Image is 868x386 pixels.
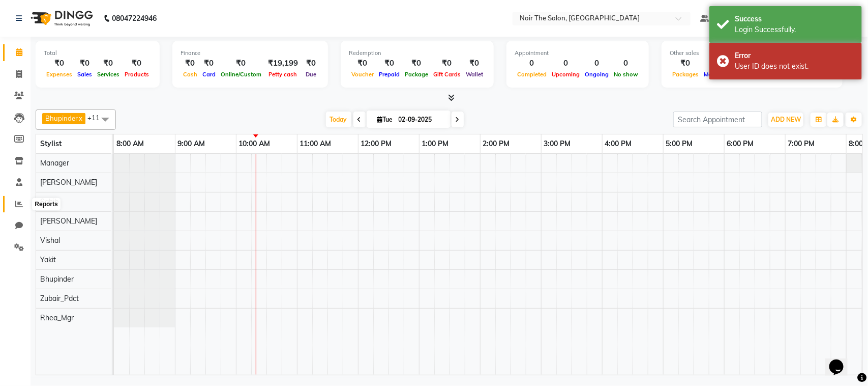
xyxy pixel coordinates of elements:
div: User ID does not exist. [735,61,854,72]
div: ₹0 [302,58,320,69]
span: Stylist [40,139,62,148]
span: Wallet [463,71,486,78]
div: Redemption [349,49,486,58]
span: Completed [515,71,549,78]
div: Login Successfully. [735,24,854,35]
button: ADD NEW [768,113,803,127]
div: Total [44,49,152,58]
span: Memberships [701,71,742,78]
span: Card [200,71,218,78]
span: Services [95,71,122,78]
a: 8:00 AM [114,136,146,151]
div: 0 [515,58,549,69]
div: Other sales [670,49,834,58]
div: ₹0 [181,58,200,69]
span: Package [402,71,431,78]
span: Manager [40,158,69,168]
span: Petty cash [266,71,300,78]
div: Success [735,14,854,24]
a: 11:00 AM [297,136,334,151]
div: ₹0 [122,58,152,69]
div: 0 [611,58,641,69]
span: Ongoing [582,71,611,78]
a: 12:00 PM [358,136,395,151]
a: 7:00 PM [786,136,818,151]
div: ₹0 [75,58,95,69]
div: ₹0 [431,58,463,69]
span: Online/Custom [218,71,264,78]
div: ₹0 [200,58,218,69]
a: 1:00 PM [420,136,452,151]
span: ADD NEW [771,116,801,123]
div: Appointment [515,49,641,58]
a: 10:00 AM [236,136,273,151]
iframe: chat widget [825,345,858,376]
span: Rhea_Mgr [40,313,74,322]
span: Packages [670,71,701,78]
span: +11 [87,114,107,122]
a: 9:00 AM [175,136,208,151]
div: ₹0 [670,58,701,69]
div: ₹19,199 [264,58,302,69]
div: ₹0 [44,58,75,69]
span: Products [122,71,152,78]
div: Reports [32,198,60,210]
a: 3:00 PM [542,136,574,151]
span: Yakit [40,255,56,264]
span: Zubair_Pdct [40,294,79,303]
input: Search Appointment [673,112,762,127]
span: Due [303,71,319,78]
a: 5:00 PM [664,136,696,151]
div: ₹0 [701,58,742,69]
span: Tue [375,116,396,123]
span: Cash [181,71,200,78]
div: ₹0 [376,58,402,69]
div: Error [735,50,854,61]
span: Voucher [349,71,376,78]
span: Bhupinder [45,114,78,122]
span: Today [326,112,351,127]
div: 0 [549,58,582,69]
a: x [78,114,82,122]
div: ₹0 [95,58,122,69]
div: ₹0 [463,58,486,69]
span: Sales [75,71,95,78]
div: ₹0 [218,58,264,69]
img: logo [26,4,96,33]
span: Bhupinder [40,274,74,284]
span: Gift Cards [431,71,463,78]
span: Vishal [40,236,60,245]
div: 0 [582,58,611,69]
span: Prepaid [376,71,402,78]
a: 4:00 PM [603,136,635,151]
div: Finance [181,49,320,58]
div: ₹0 [349,58,376,69]
input: 2025-09-02 [396,112,446,127]
span: No show [611,71,641,78]
span: Expenses [44,71,75,78]
a: 6:00 PM [725,136,757,151]
span: Upcoming [549,71,582,78]
span: [PERSON_NAME] [40,178,97,187]
a: 2:00 PM [481,136,513,151]
span: [PERSON_NAME] [40,216,97,226]
div: ₹0 [402,58,431,69]
b: 08047224946 [112,4,157,33]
